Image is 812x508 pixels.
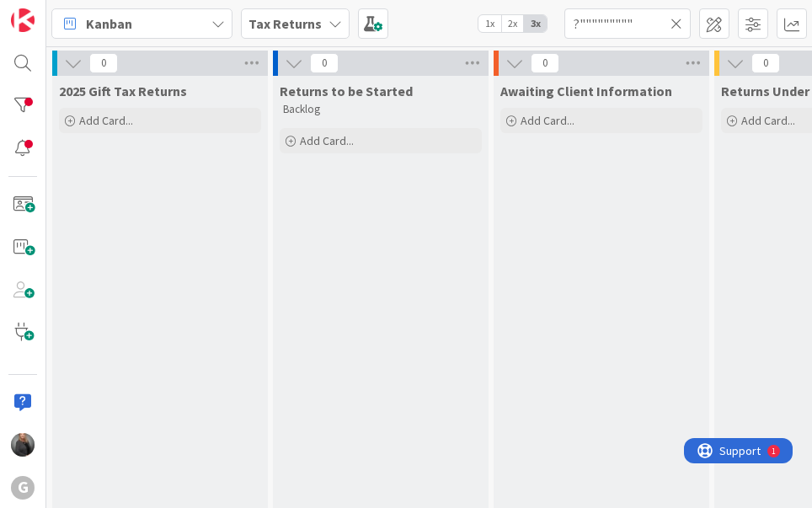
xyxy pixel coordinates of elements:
div: 1 [88,7,92,20]
input: Quick Filter... [564,8,691,39]
div: G [11,476,35,500]
span: 0 [89,53,118,73]
span: Add Card... [741,113,795,128]
span: 2x [501,15,524,32]
p: Backlog [283,103,478,116]
span: 3x [524,15,547,32]
span: Add Card... [300,133,354,148]
span: 0 [531,53,559,73]
span: Add Card... [79,113,133,128]
span: 2025 Gift Tax Returns [59,83,187,99]
span: 1x [478,15,501,32]
span: 0 [751,53,780,73]
b: Tax Returns [248,15,322,32]
span: Kanban [86,13,132,34]
span: 0 [310,53,339,73]
span: Add Card... [521,113,574,128]
span: Awaiting Client Information [500,83,672,99]
span: Returns to be Started [280,83,413,99]
img: BS [11,433,35,457]
img: Visit kanbanzone.com [11,8,35,32]
span: Support [35,3,77,23]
